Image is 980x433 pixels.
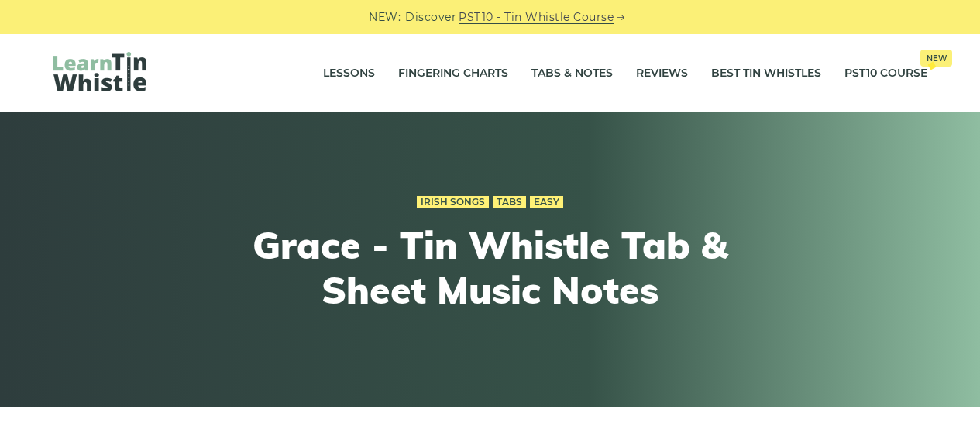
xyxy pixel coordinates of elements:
[53,52,146,91] img: LearnTinWhistle.com
[417,196,489,208] a: Irish Songs
[844,54,927,93] a: PST10 CourseNew
[711,54,821,93] a: Best Tin Whistles
[398,54,508,93] a: Fingering Charts
[323,54,375,93] a: Lessons
[920,50,952,67] span: New
[530,196,563,208] a: Easy
[636,54,688,93] a: Reviews
[531,54,613,93] a: Tabs & Notes
[205,223,775,312] h1: Grace - Tin Whistle Tab & Sheet Music Notes
[493,196,526,208] a: Tabs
